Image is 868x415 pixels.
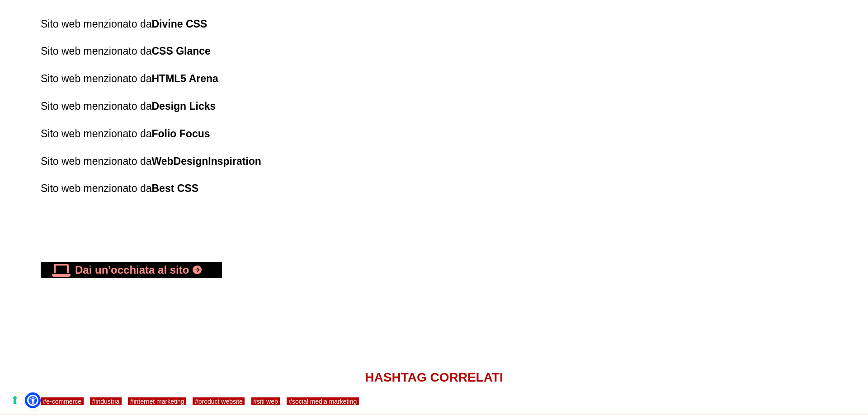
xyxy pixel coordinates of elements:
[41,180,827,197] p: Sito web menzionato da
[41,397,84,405] a: #e-commerce
[41,153,827,170] p: Sito web menzionato da
[41,368,827,386] h3: Hashtag correlati
[151,73,218,84] strong: HTML5 Arena
[251,397,280,405] a: #siti web
[151,45,210,57] strong: CSS Glance
[41,98,827,115] p: Sito web menzionato da
[7,392,23,408] button: Le tue preferenze relative al consenso per le tecnologie di tracciamento
[193,397,245,405] a: #product website
[41,126,827,142] p: Sito web menzionato da
[41,262,222,278] a: Dai un'occhiata al sito
[41,43,827,60] p: Sito web menzionato da
[27,395,38,406] a: Open Accessibility Menu
[151,128,210,140] strong: Folio Focus
[151,155,261,167] strong: WebDesignInspiration
[287,397,359,405] a: #social media marketing
[151,182,198,194] strong: Best CSS
[41,16,827,33] p: Sito web menzionato da
[90,397,122,405] a: #industria
[128,397,186,405] a: #internet marketing
[41,70,827,87] p: Sito web menzionato da
[151,18,207,30] strong: Divine CSS
[151,100,216,112] strong: Design Licks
